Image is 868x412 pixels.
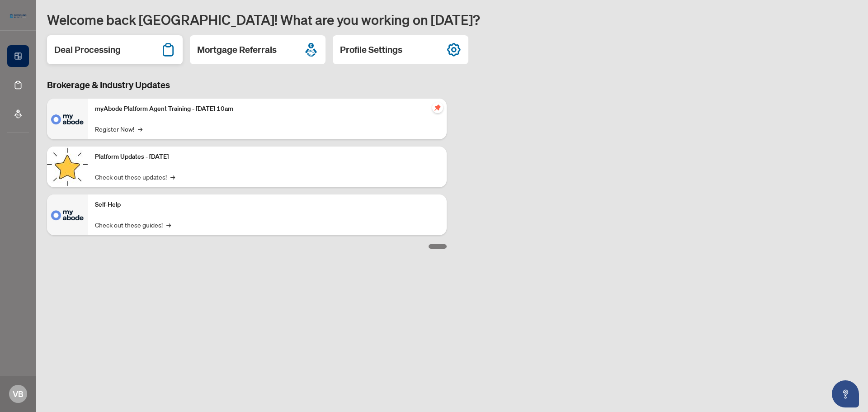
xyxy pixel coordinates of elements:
button: Open asap [832,380,859,407]
h2: Deal Processing [54,43,121,56]
span: pushpin [432,102,443,113]
span: → [170,172,175,182]
a: Register Now!→ [95,124,142,134]
h2: Mortgage Referrals [197,43,277,56]
span: → [166,220,171,230]
a: Check out these guides!→ [95,220,171,230]
span: VB [13,388,24,400]
p: Self-Help [95,200,439,210]
h3: Brokerage & Industry Updates [47,79,447,91]
img: logo [7,11,29,20]
h1: Welcome back [GEOGRAPHIC_DATA]! What are you working on [DATE]? [47,11,857,28]
img: myAbode Platform Agent Training - October 1, 2025 @ 10am [47,99,88,139]
img: Platform Updates - September 16, 2025 [47,147,88,187]
p: Platform Updates - [DATE] [95,152,439,162]
p: myAbode Platform Agent Training - [DATE] 10am [95,104,439,114]
h2: Profile Settings [340,43,402,56]
a: Check out these updates!→ [95,172,175,182]
span: → [138,124,142,134]
img: Self-Help [47,194,88,235]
